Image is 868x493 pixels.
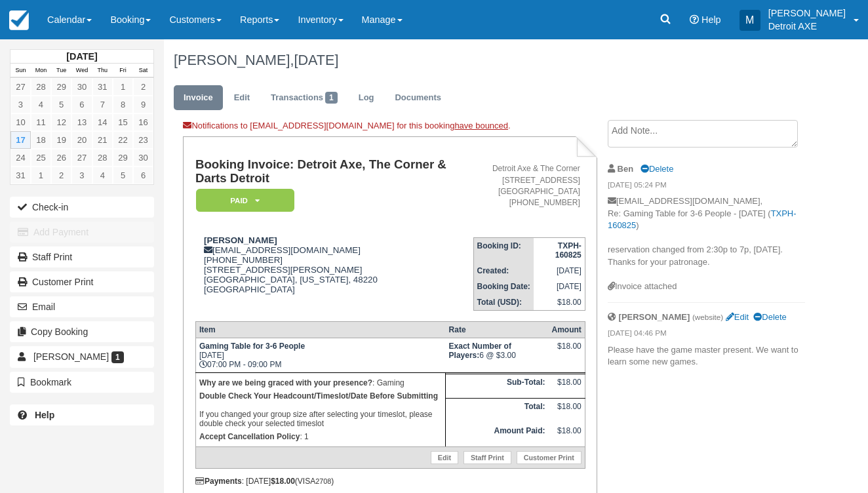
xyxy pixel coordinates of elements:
h1: Booking Invoice: Detroit Axe, The Corner & Darts Detroit [195,158,473,185]
th: Amount Paid: [446,423,549,447]
a: 1 [31,167,51,184]
a: Customer Print [10,271,154,292]
strong: Gaming Table for 3-6 People [199,342,305,351]
a: 10 [10,113,31,131]
th: Amount [548,322,585,338]
strong: $18.00 [271,477,295,486]
div: Invoice attached [608,281,805,293]
th: Rate [446,322,549,338]
div: M [740,10,760,31]
a: 6 [133,167,153,184]
td: [DATE] [534,263,585,279]
a: 2 [51,167,71,184]
strong: Accept Cancellation Policy [199,432,300,441]
a: 12 [51,113,71,131]
p: [PERSON_NAME] [768,7,846,20]
a: Edit [224,85,260,111]
h1: [PERSON_NAME], [174,52,805,68]
a: 28 [31,78,51,96]
a: 19 [51,131,71,149]
a: 23 [133,131,153,149]
td: $18.00 [534,294,585,311]
a: Transactions1 [261,85,347,111]
em: [DATE] 04:46 PM [608,328,805,342]
td: 6 @ $3.00 [446,338,549,373]
strong: [DATE] [66,51,97,62]
span: 1 [325,92,338,104]
a: Staff Print [10,246,154,267]
td: $18.00 [548,374,585,399]
small: 2708 [315,477,331,485]
small: (website) [692,313,723,321]
span: [DATE] [294,52,338,68]
th: Mon [31,64,51,78]
th: Tue [51,64,71,78]
th: Sat [133,64,153,78]
i: Help [690,15,699,24]
a: [PERSON_NAME] 1 [10,346,154,367]
span: [PERSON_NAME] [33,351,109,362]
em: [DATE] 05:24 PM [608,180,805,194]
p: [EMAIL_ADDRESS][DOMAIN_NAME], Re: Gaming Table for 3-6 People - [DATE] ( ) reservation changed fr... [608,195,805,281]
span: Help [701,14,721,25]
a: 5 [51,96,71,113]
td: $18.00 [548,423,585,447]
a: 24 [10,149,31,167]
p: If you changed your group size after selecting your timeslot, please double check your selected t... [199,389,442,430]
button: Copy Booking [10,321,154,342]
th: Item [195,322,445,338]
b: Double Check Your Headcount/Timeslot/Date Before Submitting [199,391,438,401]
strong: Ben [618,164,633,174]
a: Customer Print [517,451,582,464]
a: Edit [726,312,749,322]
a: Paid [195,188,290,212]
th: Booking Date: [473,279,534,294]
span: 1 [111,351,124,363]
a: 2 [133,78,153,96]
a: 5 [113,167,133,184]
button: Add Payment [10,222,154,243]
th: Fri [113,64,133,78]
button: Check-in [10,197,154,218]
a: 6 [71,96,92,113]
a: Invoice [174,85,223,111]
a: 17 [10,131,31,149]
a: 13 [71,113,92,131]
p: Please have the game master present. We want to learn some new games. [608,344,805,368]
p: : 1 [199,430,442,443]
a: Documents [385,85,451,111]
strong: [PERSON_NAME] [619,312,690,322]
address: Detroit Axe & The Corner [STREET_ADDRESS] [GEOGRAPHIC_DATA] [PHONE_NUMBER] [479,163,580,208]
a: 15 [113,113,133,131]
strong: TXPH-160825 [555,241,582,260]
b: Help [35,410,54,420]
a: 20 [71,131,92,149]
a: 26 [51,149,71,167]
a: 31 [92,78,113,96]
a: 29 [113,149,133,167]
img: checkfront-main-nav-mini-logo.png [9,10,29,30]
div: [EMAIL_ADDRESS][DOMAIN_NAME] [PHONE_NUMBER] [STREET_ADDRESS][PERSON_NAME] [GEOGRAPHIC_DATA], [US_... [195,235,473,311]
div: : [DATE] (VISA ) [195,477,585,486]
em: Paid [196,189,294,212]
a: 28 [92,149,113,167]
div: $18.00 [551,342,581,361]
a: Help [10,404,154,425]
td: [DATE] 07:00 PM - 09:00 PM [195,338,445,373]
a: 30 [71,78,92,96]
a: 27 [10,78,31,96]
a: 31 [10,167,31,184]
td: $18.00 [548,399,585,423]
a: 4 [92,167,113,184]
button: Email [10,296,154,317]
a: Log [349,85,384,111]
th: Total: [446,399,549,423]
a: 4 [31,96,51,113]
a: 11 [31,113,51,131]
a: have bounced [454,121,508,130]
a: 9 [133,96,153,113]
a: Delete [753,312,786,322]
strong: Payments [195,477,242,486]
a: 18 [31,131,51,149]
a: 25 [31,149,51,167]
